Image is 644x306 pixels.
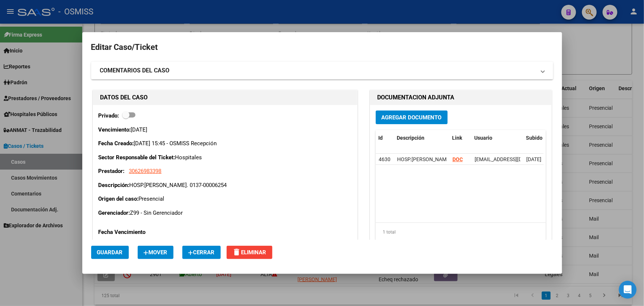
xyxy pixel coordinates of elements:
span: [DATE] [526,156,541,162]
span: Id [379,135,383,141]
h2: Editar Caso/Ticket [91,40,553,54]
datatable-header-cell: Id [376,130,394,146]
span: Link [452,135,462,141]
strong: Sector Responsable del Ticket: [99,154,175,161]
span: 4630 [379,156,390,162]
strong: Fecha Creado: [99,140,134,147]
p: [DATE] 15:45 - OSMISS Recepción [99,139,352,148]
span: Cerrar [188,249,215,256]
strong: Privado: [99,112,119,119]
datatable-header-cell: Link [450,130,472,146]
datatable-header-cell: Subido [523,130,560,146]
span: Usuario [475,135,493,141]
button: Mover [138,246,173,259]
span: Agregar Documento [382,114,442,121]
p: Presencial [99,195,352,203]
strong: Vencimiento: [99,126,131,133]
div: Open Intercom Messenger [619,281,637,299]
button: Agregar Documento [376,110,448,124]
button: Guardar [91,246,129,259]
strong: COMENTARIOS DEL CASO [100,66,170,75]
mat-expansion-panel-header: COMENTARIOS DEL CASO [91,62,553,79]
datatable-header-cell: Descripción [394,130,450,146]
span: Subido [526,135,543,141]
p: [DATE] [99,126,352,134]
span: [EMAIL_ADDRESS][DOMAIN_NAME] - Recepción OSMISS [475,156,603,162]
mat-icon: delete [233,248,241,256]
p: Hospitales [99,153,352,162]
datatable-header-cell: Usuario [472,130,523,146]
strong: DATOS DEL CASO [100,94,148,101]
span: Eliminar [233,249,266,256]
p: Fecha Vencimiento [99,228,175,237]
span: Mover [144,249,168,256]
span: Guardar [97,249,123,256]
span: 30626983398 [129,168,162,174]
a: DOC [452,156,463,162]
button: Cerrar [182,246,221,259]
p: Z99 - Sin Gerenciador [99,209,352,217]
span: Descripción [397,135,425,141]
button: Eliminar [227,246,272,259]
strong: Descripción: [99,182,130,188]
div: 1 total [376,223,546,241]
strong: Prestador: [99,168,125,174]
strong: Gerenciador: [99,210,130,216]
p: HOSP.[PERSON_NAME]. 0137-00006254 [99,181,352,190]
h1: DOCUMENTACION ADJUNTA [378,93,544,102]
strong: Origen del caso: [99,195,139,202]
span: HOSP.[PERSON_NAME]. 0137-00006254 [397,156,490,162]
